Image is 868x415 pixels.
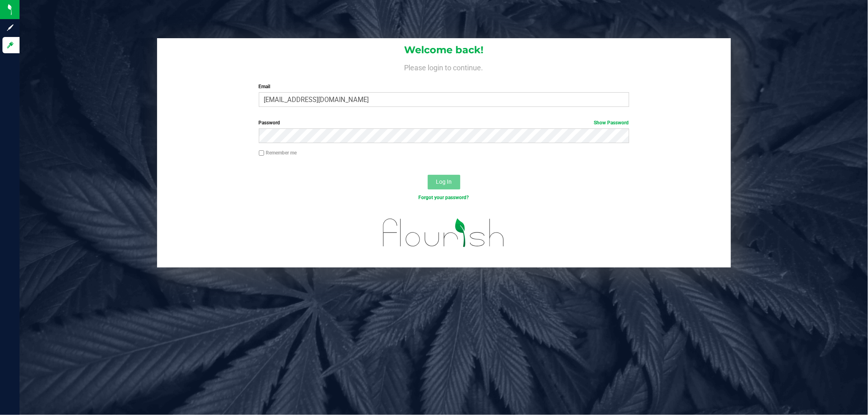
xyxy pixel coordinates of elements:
h1: Welcome back! [157,45,731,55]
span: Log In [436,178,452,185]
a: Show Password [594,120,629,126]
label: Remember me [259,149,297,156]
inline-svg: Sign up [6,24,14,32]
label: Email [259,83,629,90]
h4: Please login to continue. [157,62,731,72]
button: Log In [428,175,460,189]
span: Password [259,120,280,126]
input: Remember me [259,150,265,156]
a: Forgot your password? [419,195,469,200]
img: flourish_logo.svg [372,210,516,256]
inline-svg: Log in [6,41,14,49]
